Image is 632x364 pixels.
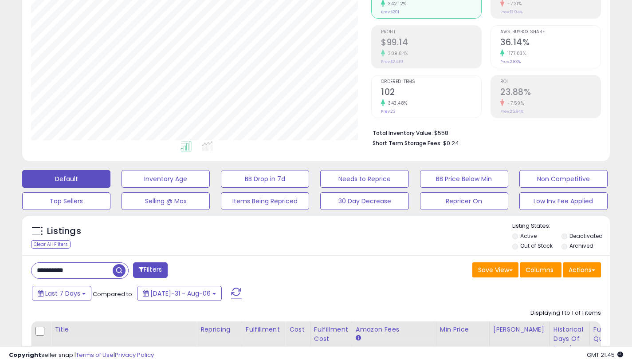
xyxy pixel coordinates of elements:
[569,232,603,240] label: Deactivated
[504,0,522,7] small: -7.31%
[385,100,408,107] small: 343.48%
[520,242,553,249] label: Out of Stock
[133,262,168,278] button: Filters
[381,87,481,99] h2: 102
[246,325,282,334] div: Fulfillment
[381,9,399,15] small: Prev: $201
[520,262,561,277] button: Columns
[500,109,523,114] small: Prev: 25.84%
[32,286,91,301] button: Last 7 Days
[356,334,361,342] small: Amazon Fees.
[500,37,601,49] h2: 36.14%
[115,351,154,359] a: Privacy Policy
[519,170,608,188] button: Non Competitive
[504,100,524,107] small: -7.59%
[22,192,110,210] button: Top Sellers
[385,0,407,7] small: 342.12%
[381,37,481,49] h2: $99.14
[553,325,586,353] div: Historical Days Of Supply
[381,30,481,35] span: Profit
[500,79,601,84] span: ROI
[356,325,432,334] div: Amazon Fees
[381,59,403,64] small: Prev: $24.19
[500,30,601,35] span: Avg. Buybox Share
[443,139,459,147] span: $0.24
[200,325,238,334] div: Repricing
[122,170,210,188] button: Inventory Age
[420,192,508,210] button: Repricer On
[569,242,593,249] label: Archived
[526,265,553,274] span: Columns
[373,127,594,138] li: $558
[420,170,508,188] button: BB Price Below Min
[122,192,210,210] button: Selling @ Max
[76,351,114,359] a: Terms of Use
[45,289,80,298] span: Last 7 Days
[530,309,601,317] div: Displaying 1 to 1 of 1 items
[593,325,624,344] div: Fulfillable Quantity
[500,59,521,64] small: Prev: 2.83%
[150,289,211,298] span: [DATE]-31 - Aug-06
[520,232,537,240] label: Active
[512,222,610,230] p: Listing States:
[221,170,309,188] button: BB Drop in 7d
[320,192,408,210] button: 30 Day Decrease
[472,262,518,277] button: Save View
[137,286,222,301] button: [DATE]-31 - Aug-06
[9,351,41,359] strong: Copyright
[93,290,133,298] span: Compared to:
[500,87,601,99] h2: 23.88%
[55,325,193,334] div: Title
[587,351,623,359] span: 2025-08-14 21:45 GMT
[519,192,608,210] button: Low Inv Fee Applied
[289,325,306,334] div: Cost
[373,129,433,137] b: Total Inventory Value:
[381,79,481,84] span: Ordered Items
[320,170,408,188] button: Needs to Reprice
[47,225,81,237] h5: Listings
[385,50,408,57] small: 309.84%
[493,325,546,334] div: [PERSON_NAME]
[373,139,442,147] b: Short Term Storage Fees:
[22,170,110,188] button: Default
[504,50,526,57] small: 1177.03%
[563,262,601,277] button: Actions
[381,109,396,114] small: Prev: 23
[9,351,154,360] div: seller snap | |
[314,325,348,344] div: Fulfillment Cost
[31,240,71,249] div: Clear All Filters
[500,9,522,15] small: Prev: 12.04%
[221,192,309,210] button: Items Being Repriced
[440,325,486,334] div: Min Price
